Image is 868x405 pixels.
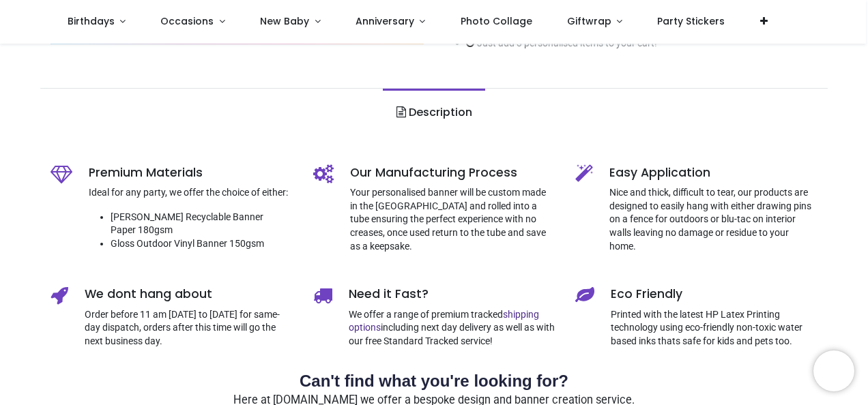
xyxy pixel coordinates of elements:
[50,370,817,393] h2: Can't find what you're looking for?
[350,164,555,181] h5: Our Manufacturing Process
[356,14,414,28] span: Anniversary
[567,14,611,28] span: Giftwrap
[349,308,555,348] p: We offer a range of premium tracked including next day delivery as well as with our free Standard...
[609,164,817,181] h5: Easy Application
[89,186,292,200] p: Ideal for any party, we offer the choice of either:
[349,286,555,303] h5: Need it Fast?
[85,308,292,348] p: Order before 11 am [DATE] to [DATE] for same-day dispatch, orders after this time will go the nex...
[350,186,555,253] p: Your personalised banner will be custom made in the [GEOGRAPHIC_DATA] and rolled into a tube ensu...
[68,14,115,28] span: Birthdays
[383,89,484,136] a: Description
[657,14,725,28] span: Party Stickers
[260,14,309,28] span: New Baby
[611,286,817,303] h5: Eco Friendly
[461,14,532,28] span: Photo Collage
[111,237,292,251] li: Gloss Outdoor Vinyl Banner 150gsm
[160,14,214,28] span: Occasions
[609,186,817,253] p: Nice and thick, difficult to tear, our products are designed to easily hang with either drawing p...
[85,286,292,303] h5: We dont hang about
[611,308,817,348] p: Printed with the latest HP Latex Printing technology using eco-friendly non-toxic water based ink...
[89,164,292,181] h5: Premium Materials
[813,350,854,391] iframe: Brevo live chat
[111,211,292,237] li: [PERSON_NAME] Recyclable Banner Paper 180gsm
